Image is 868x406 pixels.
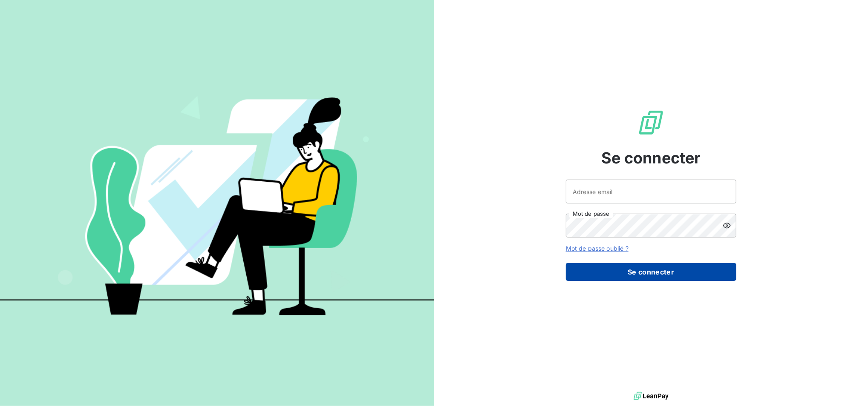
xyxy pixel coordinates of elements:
[601,146,701,169] span: Se connecter
[566,263,736,281] button: Se connecter
[634,390,669,403] img: logo
[566,180,736,203] input: placeholder
[637,109,665,136] img: Logo LeanPay
[566,245,629,252] a: Mot de passe oublié ?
